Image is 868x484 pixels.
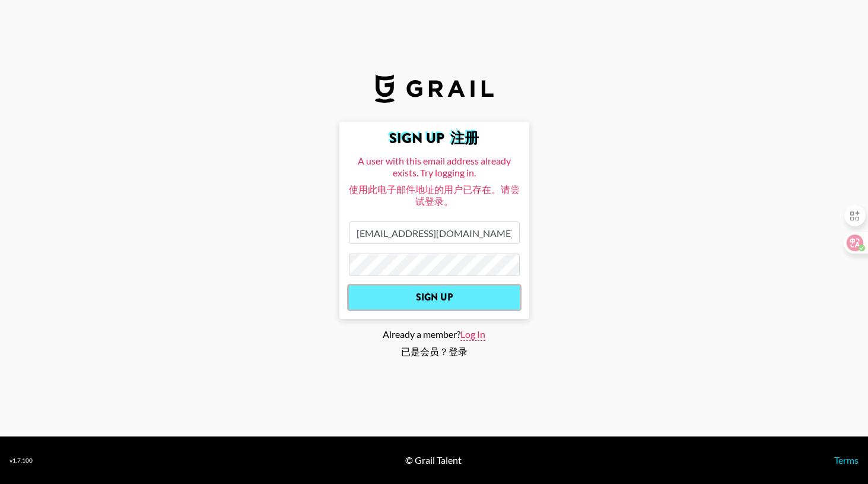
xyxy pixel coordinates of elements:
[349,131,520,145] h2: Sign Up
[9,328,859,362] div: Already a member?
[349,222,520,244] input: Email
[401,346,468,357] font: 已是会员？登录
[349,184,520,207] font: 使用此电子邮件地址的用户已存在。请尝试登录。
[349,155,520,212] div: A user with this email address already exists. Try logging in.
[460,328,485,341] span: Log In
[834,454,859,466] a: Terms
[405,454,462,466] div: © Grail Talent
[450,128,479,148] font: 注册
[9,457,33,464] div: v 1.7.100
[349,286,520,309] input: Sign Up
[375,74,494,103] img: Grail Talent Logo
